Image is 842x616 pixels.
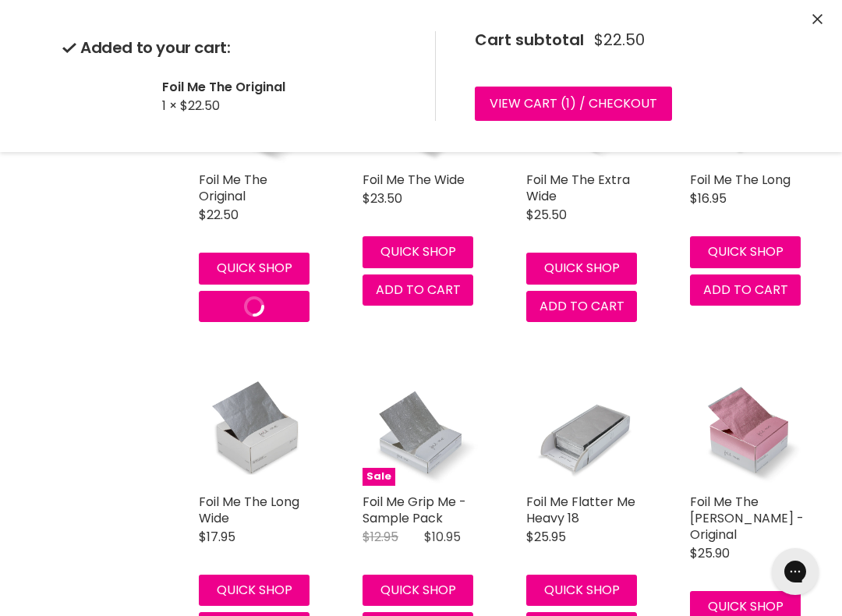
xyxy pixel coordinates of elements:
[526,171,630,205] a: Foil Me The Extra Wide
[690,370,807,484] img: Foil Me The Knobel - Original
[162,97,177,115] span: 1 ×
[594,31,645,49] span: $22.50
[526,369,643,486] a: Foil Me Flatter Me Heavy 18
[526,493,635,527] a: Foil Me Flatter Me Heavy 18
[475,87,672,121] a: View cart (1) / Checkout
[526,253,637,284] button: Quick shop
[363,171,465,189] a: Foil Me The Wide
[62,39,410,57] h2: Added to your cart:
[690,236,801,267] button: Quick shop
[526,575,637,606] button: Quick shop
[526,370,643,484] img: Foil Me Flatter Me Heavy 18
[690,544,730,562] span: $25.90
[540,297,624,315] span: Add to cart
[764,543,826,600] iframe: Gorgias live chat messenger
[199,206,239,224] span: $22.50
[363,528,398,546] span: $12.95
[690,493,804,543] a: Foil Me The [PERSON_NAME] - Original
[180,97,220,115] span: $22.50
[199,291,310,322] button: Add to cart
[199,369,316,486] img: Foil Me The Long Wide
[363,575,473,606] button: Quick shop
[363,189,402,207] span: $23.50
[199,575,310,606] button: Quick shop
[812,12,823,28] button: Close
[199,369,316,486] a: Foil Me The Long Wide Foil Me The Long Wide
[62,90,75,102] img: Foil Me The Original
[526,291,637,322] button: Add to cart
[690,171,791,189] a: Foil Me The Long
[376,281,461,299] span: Add to cart
[566,94,570,112] span: 1
[690,369,807,486] a: Foil Me The Knobel - Original
[363,493,466,527] a: Foil Me Grip Me - Sample Pack
[690,274,801,306] button: Add to cart
[690,189,727,207] span: $16.95
[526,206,567,224] span: $25.50
[703,281,788,299] span: Add to cart
[199,171,267,205] a: Foil Me The Original
[199,253,310,284] button: Quick shop
[363,369,479,486] img: Foil Me Grip Me - Sample Pack
[199,528,235,546] span: $17.95
[363,369,479,486] a: Foil Me Grip Me - Sample Pack Sale
[162,79,410,95] h2: Foil Me The Original
[199,493,299,527] a: Foil Me The Long Wide
[475,29,584,51] span: Cart subtotal
[424,528,461,546] span: $10.95
[363,274,473,306] button: Add to cart
[363,468,395,486] span: Sale
[526,528,566,546] span: $25.95
[363,236,473,267] button: Quick shop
